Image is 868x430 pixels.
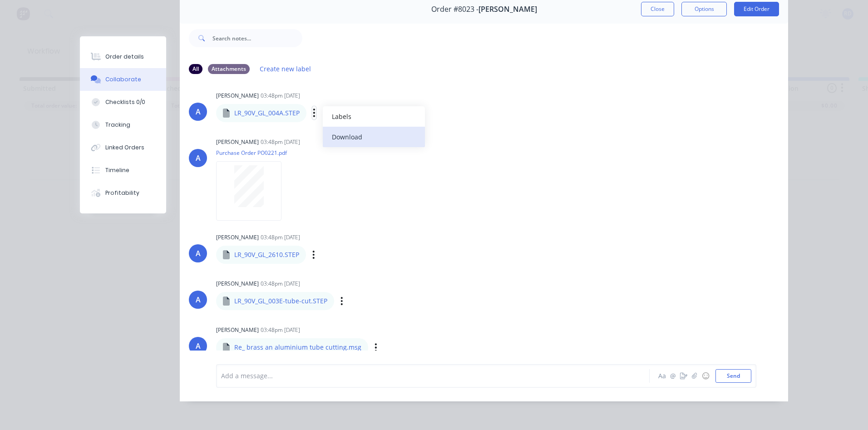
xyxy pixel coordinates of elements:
button: @ [667,371,678,381]
span: [PERSON_NAME] [478,5,537,14]
button: Profitability [80,182,166,204]
p: LR_90V_GL_2610.STEP [234,250,299,259]
p: Purchase Order PO0221.pdf [216,149,291,157]
input: Search notes... [212,29,302,47]
button: Checklists 0/0 [80,91,166,114]
div: Order details [105,53,144,61]
div: Tracking [105,121,130,129]
button: Labels [323,106,425,127]
button: Close [641,2,674,16]
button: Linked Orders [80,136,166,159]
button: ☺ [700,371,711,381]
div: Linked Orders [105,143,144,152]
button: Edit Order [734,2,779,16]
div: A [196,153,201,163]
div: A [196,294,201,305]
div: 03:48pm [DATE] [261,280,300,288]
div: [PERSON_NAME] [216,138,259,146]
button: Download [323,127,425,147]
div: A [196,106,201,117]
div: [PERSON_NAME] [216,233,259,242]
div: [PERSON_NAME] [216,280,259,288]
div: 03:48pm [DATE] [261,138,300,146]
button: Aa [656,371,667,381]
div: Profitability [105,189,139,197]
button: Collaborate [80,68,166,91]
p: Re_ brass an aluminium tube cutting.msg [234,343,361,352]
p: LR_90V_GL_004A.STEP [234,109,300,118]
button: Options [681,2,727,16]
button: Timeline [80,159,166,182]
span: Order #8023 - [431,5,478,14]
div: A [196,248,201,259]
div: Attachments [208,64,250,74]
button: Create new label [255,63,316,75]
p: LR_90V_GL_003E-tube-cut.STEP [234,297,327,306]
button: Tracking [80,114,166,136]
button: Send [715,369,751,383]
div: All [189,64,202,74]
button: Order details [80,45,166,68]
div: 03:48pm [DATE] [261,326,300,334]
div: Collaborate [105,75,141,84]
div: Checklists 0/0 [105,98,145,106]
div: [PERSON_NAME] [216,92,259,100]
div: 03:48pm [DATE] [261,233,300,242]
div: [PERSON_NAME] [216,326,259,334]
div: 03:48pm [DATE] [261,92,300,100]
div: A [196,341,201,351]
div: Timeline [105,166,129,174]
